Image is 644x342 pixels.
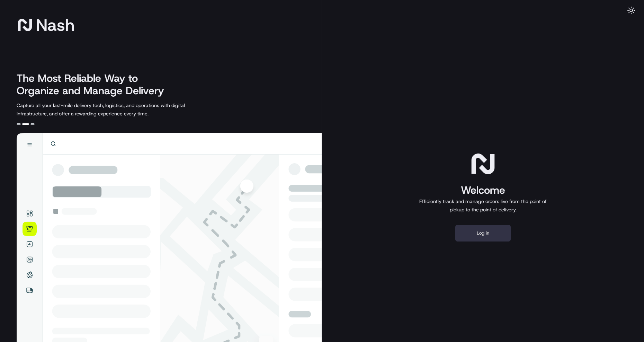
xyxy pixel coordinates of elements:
[417,197,549,214] p: Efficiently track and manage orders live from the point of pickup to the point of delivery.
[17,101,216,118] p: Capture all your last-mile delivery tech, logistics, and operations with digital infrastructure, ...
[17,72,172,97] h2: The Most Reliable Way to Organize and Manage Delivery
[455,225,511,242] button: Log in
[36,18,74,32] span: Nash
[417,183,549,197] h1: Welcome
